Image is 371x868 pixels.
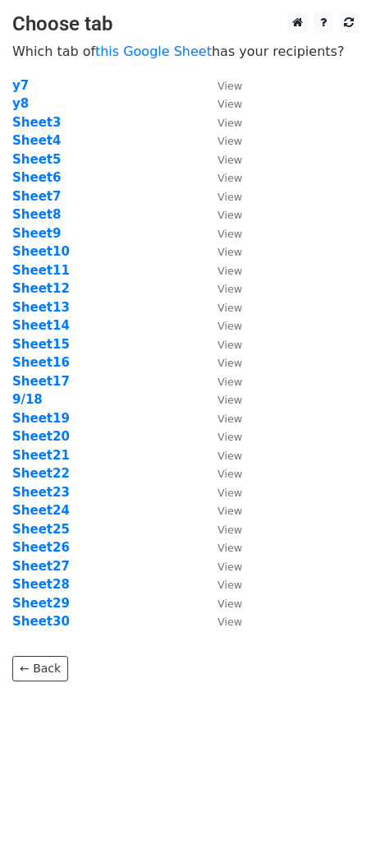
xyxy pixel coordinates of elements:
a: View [201,337,242,352]
a: View [201,614,242,629]
small: View [218,209,242,221]
small: View [218,357,242,369]
small: View [218,579,242,591]
strong: Sheet26 [12,540,70,555]
a: View [201,226,242,241]
a: Sheet15 [12,337,70,352]
a: this Google Sheet [95,44,212,59]
a: 9/18 [12,392,43,407]
a: View [201,318,242,333]
strong: Sheet7 [12,189,61,204]
a: y8 [12,96,29,111]
small: View [218,487,242,499]
small: View [218,524,242,536]
a: View [201,503,242,518]
a: Sheet29 [12,596,70,611]
a: Sheet27 [12,559,70,574]
a: View [201,429,242,444]
a: View [201,115,242,130]
a: View [201,466,242,481]
a: Sheet25 [12,522,70,537]
small: View [218,302,242,314]
small: View [218,468,242,480]
small: View [218,191,242,203]
small: View [218,450,242,462]
small: View [218,394,242,406]
a: View [201,596,242,611]
a: Sheet3 [12,115,61,130]
a: View [201,189,242,204]
a: Sheet13 [12,300,70,315]
small: View [218,413,242,425]
a: View [201,244,242,259]
a: View [201,485,242,500]
a: View [201,577,242,592]
small: View [218,431,242,443]
small: View [218,616,242,628]
a: View [201,411,242,426]
a: Sheet17 [12,374,70,389]
a: View [201,170,242,185]
a: Sheet22 [12,466,70,481]
a: View [201,374,242,389]
a: Sheet12 [12,281,70,296]
a: Sheet19 [12,411,70,426]
a: View [201,300,242,315]
a: View [201,78,242,93]
p: Which tab of has your recipients? [12,43,359,60]
small: View [218,561,242,573]
a: Sheet16 [12,355,70,370]
a: View [201,96,242,111]
a: Sheet21 [12,448,70,463]
a: View [201,207,242,222]
small: View [218,154,242,166]
h3: Choose tab [12,12,359,36]
a: Sheet10 [12,244,70,259]
small: View [218,598,242,610]
a: Sheet20 [12,429,70,444]
strong: Sheet5 [12,152,61,167]
small: View [218,135,242,147]
a: Sheet4 [12,133,61,148]
small: View [218,228,242,240]
small: View [218,265,242,277]
a: Sheet9 [12,226,61,241]
a: View [201,392,242,407]
a: Sheet6 [12,170,61,185]
a: Sheet11 [12,263,70,278]
small: View [218,172,242,184]
small: View [218,542,242,554]
a: Sheet30 [12,614,70,629]
a: Sheet24 [12,503,70,518]
small: View [218,283,242,295]
small: View [218,98,242,110]
a: View [201,133,242,148]
a: View [201,281,242,296]
a: ← Back [12,656,68,681]
a: View [201,559,242,574]
a: y7 [12,78,29,93]
a: Sheet8 [12,207,61,222]
small: View [218,505,242,517]
a: View [201,263,242,278]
